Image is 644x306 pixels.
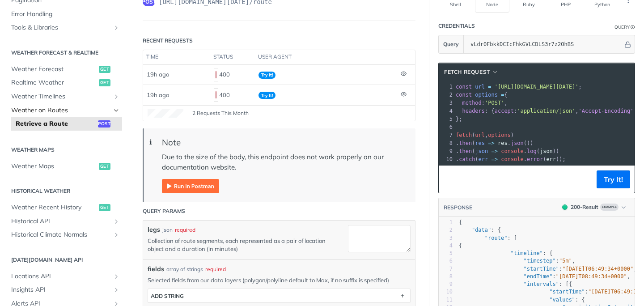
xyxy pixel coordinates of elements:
[7,283,122,297] a: Insights APIShow subpages for Insights API
[475,140,485,146] span: res
[459,297,585,303] span: : {
[99,204,110,211] span: get
[443,40,459,48] span: Query
[143,50,210,64] th: time
[491,148,498,154] span: =>
[11,203,97,212] span: Weather Recent History
[466,35,623,53] input: apikey
[488,140,494,146] span: =>
[456,148,559,154] span: . ( . ( ))
[501,156,524,162] span: console
[147,71,169,78] span: 19h ago
[16,119,96,128] span: Retrieve a Route
[439,296,453,304] div: 11
[600,204,619,211] span: Example
[162,226,173,234] div: json
[7,76,122,89] a: Realtime Weatherget
[527,148,537,154] span: log
[459,273,630,280] span: : ,
[439,147,454,155] div: 9
[527,156,543,162] span: error
[439,155,454,163] div: 10
[456,140,534,146] span: . ( . ())
[175,226,195,234] div: required
[439,91,454,99] div: 2
[439,99,454,107] div: 3
[148,225,160,234] label: legs
[148,109,183,118] canvas: Line Graph
[456,84,472,90] span: const
[148,264,164,274] span: fields
[491,156,498,162] span: =>
[475,92,498,98] span: options
[488,84,491,90] span: =
[546,156,556,162] span: err
[456,92,508,98] span: {
[7,146,122,154] h2: Weather Maps
[166,265,203,273] div: array of strings
[456,100,508,106] span: : ,
[475,132,485,138] span: url
[488,132,511,138] span: options
[192,109,249,117] span: 2 Requests This Month
[439,288,453,296] div: 10
[7,201,122,214] a: Weather Recent Historyget
[438,22,475,30] div: Credentials
[511,140,524,146] span: json
[439,250,453,257] div: 5
[11,272,110,281] span: Locations API
[439,35,464,53] button: Query
[113,231,120,238] button: Show subpages for Historical Climate Normals
[99,66,110,73] span: get
[162,137,407,148] div: Note
[113,286,120,293] button: Show subpages for Insights API
[214,67,251,82] div: 400
[459,242,462,249] span: {
[556,273,627,280] span: "[DATE]T08:49:34+0000"
[162,179,219,193] img: Run in Postman
[7,63,122,76] a: Weather Forecastget
[562,204,568,210] span: 200
[7,8,122,21] a: Error Handling
[524,273,553,280] span: "endTime"
[479,156,488,162] span: err
[511,250,543,256] span: "timeline"
[439,83,454,91] div: 1
[439,131,454,139] div: 7
[439,139,454,147] div: 8
[485,100,504,106] span: 'POST'
[439,234,453,242] div: 3
[459,148,472,154] span: then
[498,140,508,146] span: res
[614,24,630,30] div: Query
[11,285,110,294] span: Insights API
[631,25,635,30] i: Information
[7,49,122,57] h2: Weather Forecast & realtime
[456,84,582,90] span: ;
[148,289,410,302] button: ADD string
[162,152,407,172] p: Due to the size of the body, this endpoint does not work properly on our documentation website.
[7,256,122,264] h2: [DATE][DOMAIN_NAME] API
[7,104,122,117] a: Weather on RoutesHide subpages for Weather on Routes
[459,281,572,287] span: : [{
[99,163,110,170] span: get
[113,273,120,280] button: Show subpages for Locations API
[11,230,110,239] span: Historical Climate Normals
[149,137,152,148] span: ℹ
[11,92,110,101] span: Weather Timelines
[113,107,120,114] button: Hide subpages for Weather on Routes
[459,250,553,256] span: : {
[459,219,462,225] span: {
[441,68,501,76] button: fetch Request
[485,235,508,241] span: "route"
[462,108,485,114] span: headers
[549,297,575,303] span: "values"
[439,273,453,280] div: 8
[524,266,559,272] span: "startTime"
[216,71,216,78] span: 400
[7,215,122,228] a: Historical APIShow subpages for Historical API
[559,258,572,264] span: "5m"
[456,92,472,98] span: const
[597,170,630,188] button: Try It!
[99,79,110,86] span: get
